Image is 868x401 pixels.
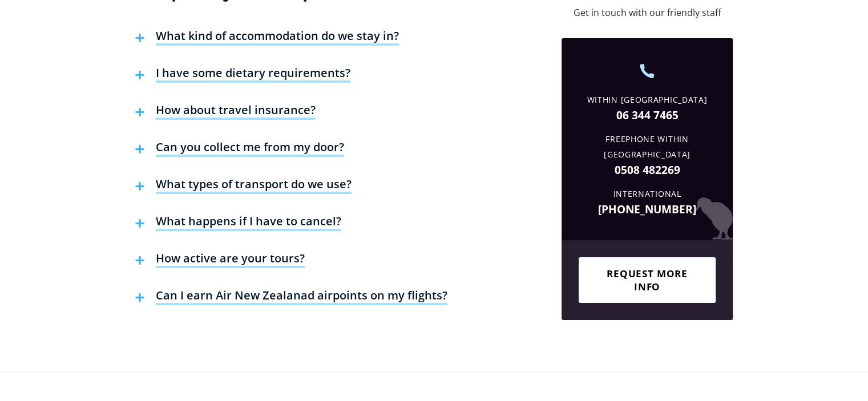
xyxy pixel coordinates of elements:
[570,108,724,123] a: 06 344 7465
[156,288,447,305] h4: Can I earn Air New Zealanad airpoints on my flights?
[156,177,352,194] h4: What types of transport do we use?
[130,205,347,242] button: What happens if I have to cancel?
[570,92,724,108] div: Within [GEOGRAPHIC_DATA]
[130,242,310,280] button: How active are your tours?
[570,187,724,202] div: International
[570,202,724,217] a: [PHONE_NUMBER]
[130,20,405,57] button: What kind of accommodation do we stay in?
[130,131,350,168] button: Can you collect me from my door?
[579,257,716,303] a: Request more info
[130,57,356,94] button: I have some dietary requirements?
[130,280,453,317] button: Can I earn Air New Zealanad airpoints on my flights?
[156,29,399,46] h4: What kind of accommodation do we stay in?
[570,163,724,178] a: 0508 482269
[156,103,316,120] h4: How about travel insurance?
[156,251,305,268] h4: How active are your tours?
[562,5,733,21] p: Get in touch with our friendly staff
[156,140,344,157] h4: Can you collect me from my door?
[156,214,341,231] h4: What happens if I have to cancel?
[130,168,357,205] button: What types of transport do we use?
[130,94,321,131] button: How about travel insurance?
[570,132,724,163] div: Freephone Within [GEOGRAPHIC_DATA]
[156,66,350,83] h4: I have some dietary requirements?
